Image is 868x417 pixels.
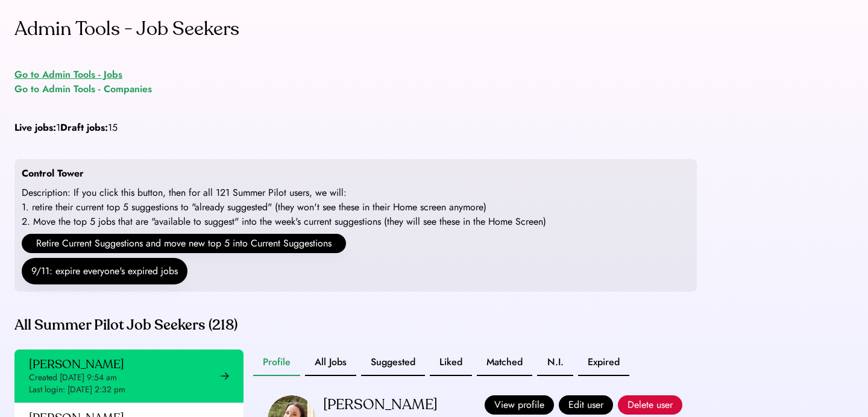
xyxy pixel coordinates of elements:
[14,316,697,335] div: All Summer Pilot Job Seekers (218)
[22,186,546,229] div: Description: If you click this button, then for all 121 Summer Pilot users, we will: 1. retire th...
[29,372,117,384] div: Created [DATE] 9:54 am
[253,350,300,376] button: Profile
[14,121,118,135] div: 1 15
[22,234,346,253] button: Retire Current Suggestions and move new top 5 into Current Suggestions
[29,357,124,372] div: [PERSON_NAME]
[361,350,425,376] button: Suggested
[14,82,152,96] a: Go to Admin Tools - Companies
[221,372,229,380] img: arrow-right-black.svg
[323,395,438,415] div: [PERSON_NAME]
[485,395,554,415] button: View profile
[618,395,682,415] button: Delete user
[14,67,122,82] a: Go to Admin Tools - Jobs
[60,121,108,134] strong: Draft jobs:
[430,350,472,376] button: Liked
[537,350,573,376] button: N.I.
[477,350,532,376] button: Matched
[559,395,613,415] button: Edit user
[22,166,84,181] div: Control Tower
[305,350,356,376] button: All Jobs
[29,384,125,396] div: Last login: [DATE] 2:32 pm
[14,14,239,43] div: Admin Tools - Job Seekers
[14,121,56,134] strong: Live jobs:
[578,350,629,376] button: Expired
[22,258,187,284] button: 9/11: expire everyone's expired jobs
